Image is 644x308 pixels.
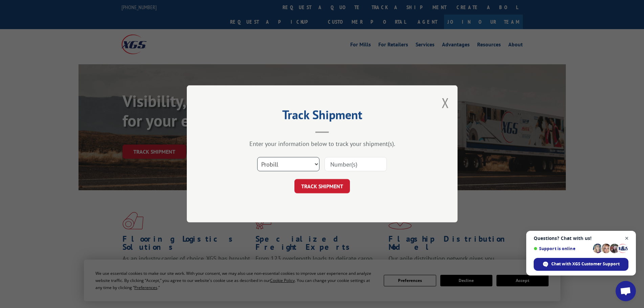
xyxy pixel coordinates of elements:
[616,281,636,301] div: Open chat
[221,110,424,123] h2: Track Shipment
[442,94,449,112] button: Close modal
[551,261,620,267] span: Chat with XGS Customer Support
[325,157,387,172] input: Number(s)
[294,179,350,194] button: TRACK SHIPMENT
[534,246,591,251] span: Support is online
[534,258,628,271] div: Chat with XGS Customer Support
[221,140,424,148] div: Enter your information below to track your shipment(s).
[534,236,628,241] span: Questions? Chat with us!
[623,234,631,243] span: Close chat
